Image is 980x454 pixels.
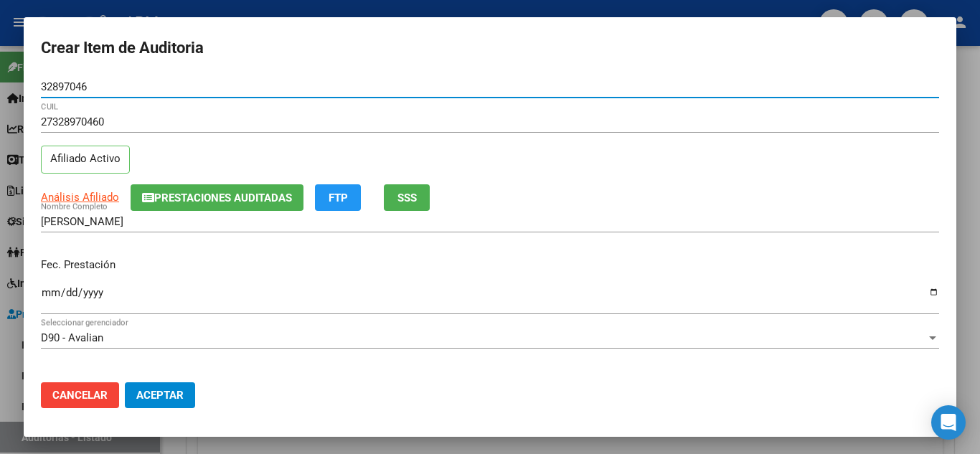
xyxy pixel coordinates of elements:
[52,389,108,402] span: Cancelar
[315,184,361,211] button: FTP
[154,191,292,204] span: Prestaciones Auditadas
[41,331,103,344] span: D90 - Avalian
[397,191,417,204] span: SSS
[384,184,430,211] button: SSS
[131,184,303,211] button: Prestaciones Auditadas
[41,146,130,174] p: Afiliado Activo
[125,382,195,408] button: Aceptar
[329,191,348,204] span: FTP
[41,34,939,62] h2: Crear Item de Auditoria
[41,191,119,204] span: Análisis Afiliado
[136,389,184,402] span: Aceptar
[41,257,939,273] p: Fec. Prestación
[931,405,966,440] div: Open Intercom Messenger
[41,382,119,408] button: Cancelar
